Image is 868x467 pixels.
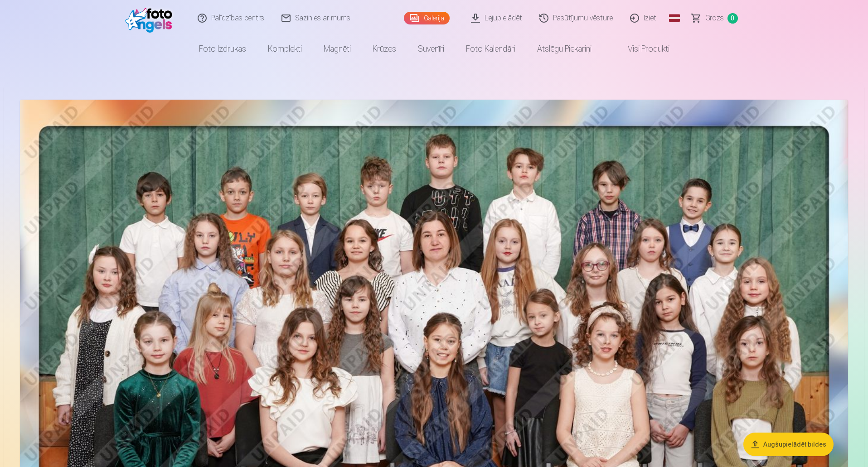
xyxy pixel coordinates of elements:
a: Komplekti [257,36,313,62]
a: Visi produkti [602,36,680,62]
a: Magnēti [313,36,362,62]
span: Grozs [705,13,724,24]
a: Atslēgu piekariņi [526,36,602,62]
a: Foto izdrukas [188,36,257,62]
img: /fa1 [125,4,177,33]
span: 0 [727,13,738,24]
a: Foto kalendāri [455,36,526,62]
button: Augšupielādēt bildes [743,433,834,456]
a: Krūzes [362,36,407,62]
a: Galerija [404,12,450,24]
a: Suvenīri [407,36,455,62]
